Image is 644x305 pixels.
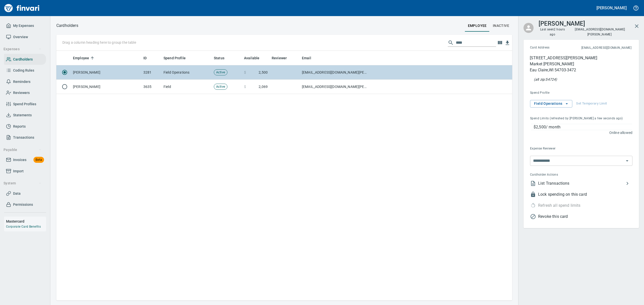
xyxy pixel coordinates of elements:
span: Available [244,55,259,61]
span: Cardholder Actions [530,172,595,177]
span: Lock spending on this card [538,191,632,197]
span: Active [214,70,227,75]
span: $ [244,70,246,75]
span: Employee [73,55,96,61]
a: Reminders [4,76,46,87]
span: This is the email address for cardholder receipts [566,45,631,50]
td: Field [162,80,212,94]
img: Finvari [3,2,41,14]
a: Overview [4,31,46,43]
a: Corporate Card Benefits [6,225,41,228]
span: [EMAIL_ADDRESS][DOMAIN_NAME][PERSON_NAME] [574,27,625,37]
span: Spend Profile [164,55,192,61]
button: Set Temporary Limit [575,100,608,108]
span: List Transactions [538,180,624,186]
a: Reports [4,121,46,132]
a: Coding Rules [4,65,46,76]
a: Transactions [4,132,46,143]
span: System [4,180,42,186]
span: Reports [13,123,26,130]
span: ID [143,55,147,61]
span: Last seen [539,27,566,37]
span: Status [214,55,224,61]
a: Statements [4,110,46,121]
span: Import [13,168,24,174]
span: Payable [4,147,42,153]
time: 2 hours ago [550,28,565,36]
h3: [PERSON_NAME] [539,19,585,27]
span: Reminders [13,79,30,85]
span: Spend Profile [530,90,590,95]
h5: [PERSON_NAME] [596,5,627,11]
span: $ [244,84,246,89]
button: Open [624,157,631,164]
span: Coding Rules [13,67,34,74]
button: System [2,179,44,188]
button: Expenses [2,44,44,54]
p: $2,500 / month [534,124,632,130]
td: 3635 [141,80,162,94]
div: Cardholder already has the full spending limit available [526,200,581,211]
a: InvoicesBeta [4,154,46,166]
span: employee [468,23,487,29]
a: Data [4,188,46,199]
span: Statements [13,112,32,118]
span: Revoke this card [538,214,632,220]
button: Field Operations [530,100,572,108]
button: Payable [2,145,44,155]
td: [EMAIL_ADDRESS][DOMAIN_NAME][PERSON_NAME] [300,65,370,80]
p: Eau Claire , WI 54703-3472 [530,67,597,73]
span: Expenses [4,46,42,52]
a: Import [4,166,46,177]
span: Spend Limits (refreshed by [PERSON_NAME] a few seconds ago) [530,116,627,121]
h6: Mastercard [6,219,46,224]
span: Card Address [530,45,566,50]
a: Spend Profiles [4,98,46,110]
span: Transactions [13,134,34,141]
td: [PERSON_NAME] [71,65,141,80]
span: Set Temporary Limit [576,101,607,107]
span: Email [302,55,311,61]
span: Data [13,190,21,197]
span: Reviewer [272,55,287,61]
button: [PERSON_NAME] [595,4,628,12]
p: Drag a column heading here to group the table [62,40,136,45]
span: Overview [13,34,28,40]
p: Cardholders [56,23,78,29]
p: At the pump (or any AVS check), this zip will also be accepted [534,77,557,82]
span: Permissions [13,201,33,208]
span: Active [214,84,227,89]
td: 3281 [141,65,162,80]
a: Cardholders [4,54,46,65]
span: Expense Reviewer [530,146,593,151]
span: Available [244,55,266,61]
span: Spend Profile [164,55,186,61]
nav: breadcrumb [56,23,78,29]
button: Download Table [504,39,511,47]
span: My Expenses [13,23,34,29]
button: Close cardholder [631,20,643,32]
p: Online allowed [526,130,632,135]
span: Status [214,55,231,61]
td: [PERSON_NAME] [71,80,141,94]
span: Inactive [493,23,509,29]
span: Reviewers [13,90,30,96]
span: Invoices [13,157,26,163]
span: 2,500 [259,70,268,75]
span: Spend Profiles [13,101,36,107]
a: My Expenses [4,20,46,31]
span: ID [143,55,153,61]
td: [EMAIL_ADDRESS][DOMAIN_NAME][PERSON_NAME] [300,80,370,94]
span: Employee [73,55,89,61]
p: Market [PERSON_NAME] [530,61,597,67]
button: Choose columns to display [496,39,504,46]
span: Cardholders [13,56,33,63]
span: 2,069 [259,84,268,89]
td: Field Operations [162,65,212,80]
span: Email [302,55,318,61]
p: [STREET_ADDRESS][PERSON_NAME] [530,55,597,61]
span: Field Operations [534,100,568,107]
a: Permissions [4,199,46,210]
span: Beta [33,157,44,163]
